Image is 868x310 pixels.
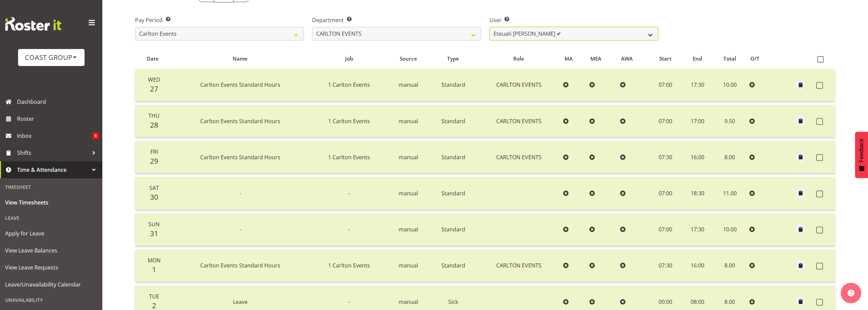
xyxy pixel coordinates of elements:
span: View Timesheets [5,197,97,208]
td: 16:00 [682,141,713,174]
span: manual [399,262,418,269]
span: Carlton Events Standard Hours [200,262,280,269]
div: O/T [750,55,770,63]
span: 1 Carlton Events [328,117,370,125]
span: View Leave Requests [5,262,97,273]
span: Roster [17,114,99,124]
span: CARLTON EVENTS [496,153,542,161]
span: - [239,190,241,197]
span: Time & Attendance [17,165,89,175]
td: 07:00 [649,69,682,101]
span: Carlton Events Standard Hours [200,153,280,161]
span: Sun [148,221,160,228]
span: 29 [150,156,158,166]
div: Role [481,55,557,63]
span: manual [399,298,418,306]
td: 17:30 [682,69,713,101]
span: Thu [148,112,160,119]
span: manual [399,190,418,197]
td: 8.00 [713,249,747,282]
span: - [348,298,350,306]
td: 16:00 [682,249,713,282]
span: Fri [150,148,158,156]
span: Wed [148,76,160,83]
div: End [686,55,709,63]
td: 17:30 [682,213,713,246]
div: Type [433,55,473,63]
label: User [489,16,658,24]
td: 07:00 [649,105,682,137]
td: 07:00 [649,177,682,210]
span: Leave/Unavailability Calendar [5,279,97,290]
span: CARLTON EVENTS [496,81,542,88]
label: Department [312,16,481,24]
td: Standard [429,249,477,282]
span: Feedback [858,138,865,162]
td: 9.50 [713,105,747,137]
span: Shifts [17,148,89,158]
a: View Leave Balances [2,242,101,259]
span: 1 Carlton Events [328,262,370,269]
span: Sat [149,184,159,192]
span: Leave [233,298,248,306]
span: manual [399,153,418,161]
td: Standard [429,105,477,137]
a: Leave/Unavailability Calendar [2,276,101,293]
div: AWA [621,55,645,63]
span: Tue [149,293,159,300]
span: 6 [92,132,99,139]
div: MEA [590,55,613,63]
span: - [348,226,350,233]
span: - [239,226,241,233]
span: - [348,190,350,197]
div: Date [139,55,166,63]
span: 28 [150,120,158,130]
td: Standard [429,141,477,174]
div: MA [564,55,583,63]
label: Pay Period [135,16,304,24]
div: COAST GROUP [25,52,78,63]
div: Leave [2,211,101,225]
span: 1 Carlton Events [328,81,370,88]
a: Apply for Leave [2,225,101,242]
td: 07:30 [649,141,682,174]
span: Dashboard [17,97,99,107]
div: Job [314,55,384,63]
span: manual [399,117,418,125]
span: CARLTON EVENTS [496,117,542,125]
img: Rosterit website logo [5,17,61,31]
span: Inbox [17,131,92,141]
span: 1 [152,265,156,274]
span: manual [399,226,418,233]
button: Feedback - Show survey [855,132,868,178]
span: 27 [150,84,158,94]
span: Mon [148,257,161,264]
div: Start [653,55,678,63]
td: Standard [429,213,477,246]
td: 8.00 [713,141,747,174]
span: Carlton Events Standard Hours [200,117,280,125]
div: Timesheet [2,180,101,194]
img: help-xxl-2.png [848,290,854,296]
a: View Leave Requests [2,259,101,276]
span: Carlton Events Standard Hours [200,81,280,88]
div: Total [717,55,742,63]
span: Apply for Leave [5,228,97,239]
td: 11.00 [713,177,747,210]
td: Standard [429,69,477,101]
td: Standard [429,177,477,210]
div: Source [392,55,425,63]
td: 07:00 [649,213,682,246]
td: 10.00 [713,213,747,246]
td: 10.00 [713,69,747,101]
span: 31 [150,229,158,238]
div: Name [174,55,306,63]
span: CARLTON EVENTS [496,262,542,269]
span: View Leave Balances [5,245,97,256]
td: 17:00 [682,105,713,137]
span: manual [399,81,418,88]
span: 1 Carlton Events [328,153,370,161]
td: 07:30 [649,249,682,282]
div: Unavailability [2,293,101,307]
span: 30 [150,192,158,202]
